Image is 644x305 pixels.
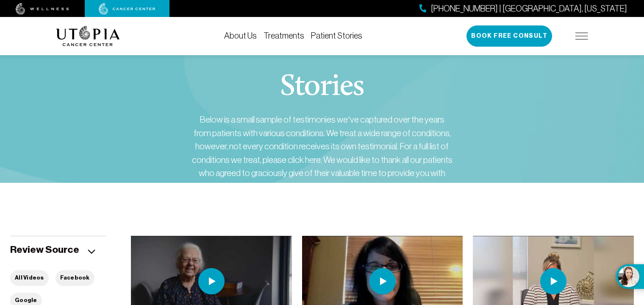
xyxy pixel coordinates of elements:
[99,3,155,15] img: cancer center
[88,249,95,254] img: icon
[198,268,225,294] img: play icon
[369,268,396,294] img: play icon
[466,25,552,47] button: Book Free Consult
[16,3,69,15] img: wellness
[431,3,627,15] span: [PHONE_NUMBER] | [GEOGRAPHIC_DATA], [US_STATE]
[575,33,588,39] img: icon-hamburger
[10,243,79,256] h5: Review Source
[280,72,364,103] h1: Stories
[56,26,120,46] img: logo
[264,31,304,40] a: Treatments
[419,3,627,15] a: [PHONE_NUMBER] | [GEOGRAPHIC_DATA], [US_STATE]
[10,270,49,286] button: All Videos
[191,113,453,193] div: Below is a small sample of testimonies we’ve captured over the years from patients with various c...
[224,31,257,40] a: About Us
[311,31,362,40] a: Patient Stories
[56,270,94,286] button: Facebook
[540,268,566,294] img: play icon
